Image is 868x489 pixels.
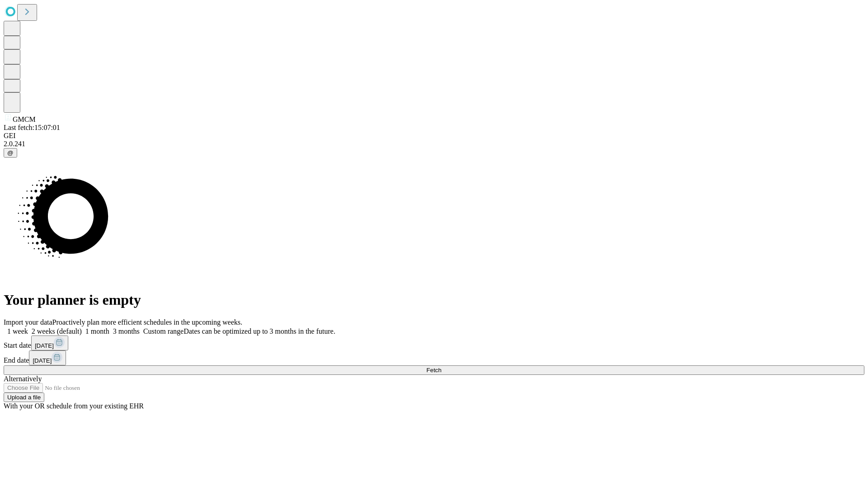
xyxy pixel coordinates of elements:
[32,327,82,335] span: 2 weeks (default)
[4,336,864,350] div: Start date
[29,350,66,365] button: [DATE]
[4,132,864,140] div: GEI
[4,292,864,308] h1: Your planner is empty
[31,336,68,350] button: [DATE]
[52,318,242,326] span: Proactively plan more efficient schedules in the upcoming weeks.
[4,140,864,148] div: 2.0.241
[35,342,54,349] span: [DATE]
[184,327,335,335] span: Dates can be optimized up to 3 months in the future.
[143,327,184,335] span: Custom range
[33,357,52,364] span: [DATE]
[4,148,17,158] button: @
[4,365,864,375] button: Fetch
[7,327,28,335] span: 1 week
[426,367,441,374] span: Fetch
[7,149,14,156] span: @
[4,318,52,326] span: Import your data
[4,350,864,365] div: End date
[85,327,109,335] span: 1 month
[4,124,60,131] span: Last fetch: 15:07:01
[113,327,140,335] span: 3 months
[13,115,36,123] span: GMCM
[4,393,44,402] button: Upload a file
[4,402,144,410] span: With your OR schedule from your existing EHR
[4,375,42,383] span: Alternatively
